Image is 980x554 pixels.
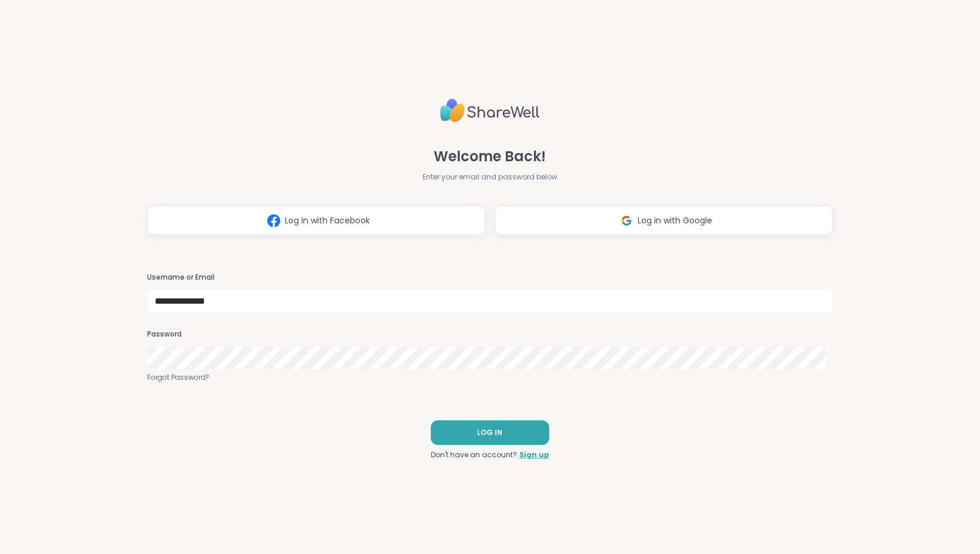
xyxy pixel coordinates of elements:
[434,146,546,167] span: Welcome Back!
[440,94,540,127] img: ShareWell Logo
[477,427,502,438] span: LOG IN
[147,206,485,235] button: Log in with Facebook
[423,172,557,182] span: Enter your email and password below
[615,210,638,232] img: ShareWell Logomark
[147,372,833,383] a: Forgot Password?
[147,329,833,339] h3: Password
[431,420,549,445] button: LOG IN
[431,450,517,460] span: Don't have an account?
[263,210,285,232] img: ShareWell Logomark
[495,206,833,235] button: Log in with Google
[638,215,712,227] span: Log in with Google
[147,273,833,283] h3: Username or Email
[285,215,370,227] span: Log in with Facebook
[519,450,549,460] a: Sign up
